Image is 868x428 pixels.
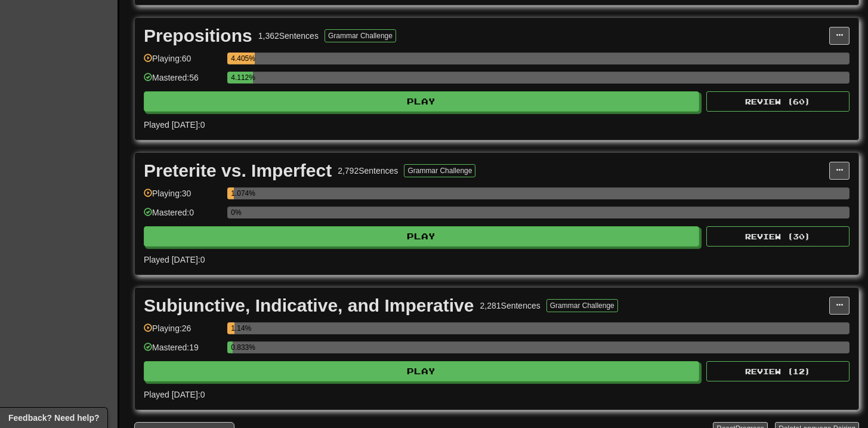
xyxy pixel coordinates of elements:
div: Playing: 26 [144,322,221,342]
span: Open feedback widget [8,412,99,424]
button: Play [144,361,699,381]
div: 4.405% [231,53,255,64]
div: 1.14% [231,322,234,334]
div: 1.074% [231,187,234,199]
div: Mastered: 56 [144,72,221,91]
div: Subjunctive, Indicative, and Imperative [144,297,474,315]
div: 2,792 Sentences [338,165,398,177]
button: Play [144,91,699,112]
button: Review (60) [706,91,850,112]
div: Playing: 30 [144,187,221,207]
div: Mastered: 19 [144,341,221,361]
div: 2,281 Sentences [480,300,540,312]
button: Play [144,226,699,247]
div: Mastered: 0 [144,207,221,226]
button: Grammar Challenge [325,29,396,42]
button: Review (12) [706,361,850,381]
span: Played [DATE]: 0 [144,255,205,264]
div: 4.112% [231,72,253,84]
button: Review (30) [706,226,850,247]
div: 0.833% [231,341,232,353]
button: Grammar Challenge [546,299,618,312]
div: 1,362 Sentences [258,30,319,42]
div: Playing: 60 [144,53,221,72]
div: Preterite vs. Imperfect [144,162,332,180]
button: Grammar Challenge [404,164,475,177]
span: Played [DATE]: 0 [144,120,205,130]
div: Prepositions [144,27,252,45]
span: Played [DATE]: 0 [144,390,205,399]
